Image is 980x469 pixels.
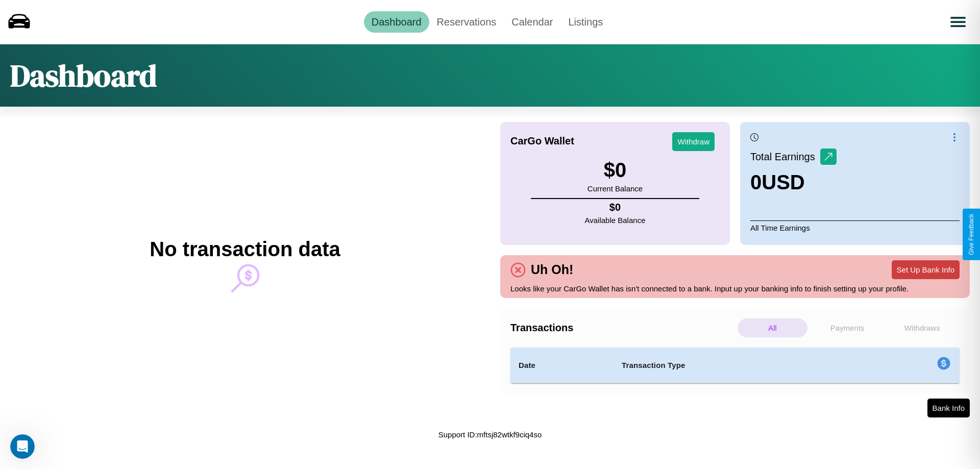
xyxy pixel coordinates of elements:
[892,260,960,279] button: Set Up Bank Info
[438,428,542,441] p: Support ID: mftsj82wtkf9ciq4so
[10,434,35,459] iframe: Intercom live chat
[672,132,715,151] button: Withdraw
[10,55,157,96] h1: Dashboard
[585,213,646,227] p: Available Balance
[510,322,735,334] h4: Transactions
[944,8,972,36] button: Open menu
[429,11,504,33] a: Reservations
[587,182,643,195] p: Current Balance
[750,147,820,166] p: Total Earnings
[510,282,960,295] p: Looks like your CarGo Wallet has isn't connected to a bank. Input up your banking info to finish ...
[510,348,960,383] table: simple table
[364,11,429,33] a: Dashboard
[927,399,970,417] button: Bank Info
[585,202,646,213] h4: $ 0
[750,171,837,194] h3: 0 USD
[504,11,560,33] a: Calendar
[813,318,883,337] p: Payments
[526,262,578,277] h4: Uh Oh!
[968,214,975,255] div: Give Feedback
[560,11,610,33] a: Listings
[750,220,960,235] p: All Time Earnings
[587,159,643,182] h3: $ 0
[622,359,853,372] h4: Transaction Type
[150,238,340,261] h2: No transaction data
[510,135,574,147] h4: CarGo Wallet
[519,359,605,372] h4: Date
[887,318,957,337] p: Withdraws
[738,318,807,337] p: All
